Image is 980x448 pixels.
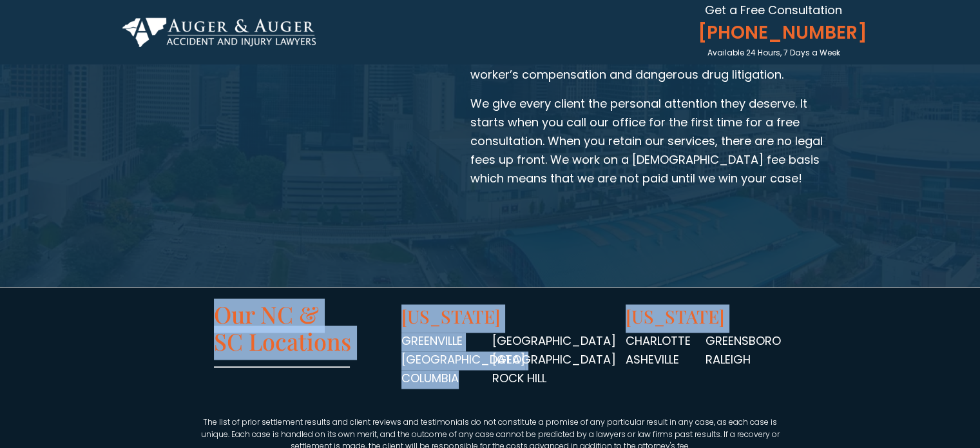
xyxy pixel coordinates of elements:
span: Available 24 Hours, 7 Days a Week [707,47,840,58]
span: [US_STATE] [401,304,501,328]
span: Get a Free Consultation [705,2,842,18]
span: GREENVILLE [401,333,463,349]
span: Our NC & SC Locations [214,298,351,356]
span: CHARLOTTE [626,333,691,349]
span: We give every client the personal attention they deserve. It starts when you call our office for ... [470,95,823,186]
span: ASHEVILLE [626,333,691,367]
span: [GEOGRAPHIC_DATA] COLUMBIA [401,333,525,386]
img: Auger & Auger Accident and Injury Lawyers [122,17,316,47]
span: GREENSBORO RALEIGH [706,333,781,367]
span: [PHONE_NUMBER] [693,22,859,44]
span: [US_STATE] [626,304,725,328]
span: ROCK HILL [492,370,546,386]
a: [PHONE_NUMBER] [693,17,859,48]
span: [GEOGRAPHIC_DATA] [GEOGRAPHIC_DATA] [492,333,616,367]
